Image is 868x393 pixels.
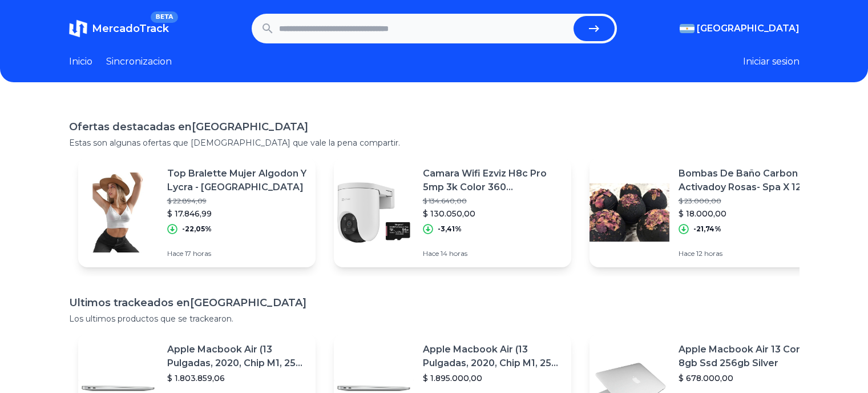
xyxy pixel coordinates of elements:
[69,55,92,69] a: Inicio
[69,19,87,38] img: MercadoTrack
[167,167,306,194] p: Top Bralette Mujer Algodon Y Lycra - [GEOGRAPHIC_DATA]
[590,158,827,267] a: Featured imageBombas De Baño Carbon Activadoy Rosas- Spa X 12 Unidades$ 23.000,00$ 18.000,00-21,7...
[680,24,695,33] img: Argentina
[679,208,818,219] p: $ 18.000,00
[679,249,818,258] p: Hace 12 horas
[680,22,800,35] button: [GEOGRAPHIC_DATA]
[69,19,169,38] a: MercadoTrackBETA
[69,313,800,324] p: Los ultimos productos que se trackearon.
[167,372,306,384] p: $ 1.803.859,06
[697,22,800,35] span: [GEOGRAPHIC_DATA]
[679,343,818,370] p: Apple Macbook Air 13 Core I5 8gb Ssd 256gb Silver
[679,196,818,206] p: $ 23.000,00
[693,224,721,234] p: -21,74%
[69,137,800,149] p: Estas son algunas ofertas que [DEMOGRAPHIC_DATA] que vale la pena compartir.
[423,249,562,258] p: Hace 14 horas
[78,173,158,252] img: Featured image
[167,208,306,219] p: $ 17.846,99
[69,119,800,135] h1: Ofertas destacadas en [GEOGRAPHIC_DATA]
[92,22,169,35] span: MercadoTrack
[423,196,562,206] p: $ 134.640,00
[423,208,562,219] p: $ 130.050,00
[334,158,571,267] a: Featured imageCamara Wifi Ezviz H8c Pro 5mp 3k Color 360 Motorizada + 64gb$ 134.640,00$ 130.050,0...
[423,343,562,370] p: Apple Macbook Air (13 Pulgadas, 2020, Chip M1, 256 Gb De Ssd, 8 Gb De Ram) - Plata
[590,173,669,252] img: Featured image
[438,224,462,234] p: -3,41%
[423,372,562,384] p: $ 1.895.000,00
[151,11,177,23] span: BETA
[106,55,172,69] a: Sincronizacion
[69,295,800,311] h1: Ultimos trackeados en [GEOGRAPHIC_DATA]
[679,372,818,384] p: $ 678.000,00
[334,173,414,252] img: Featured image
[167,343,306,370] p: Apple Macbook Air (13 Pulgadas, 2020, Chip M1, 256 Gb De Ssd, 8 Gb De Ram) - Plata
[167,249,306,258] p: Hace 17 horas
[167,196,306,206] p: $ 22.894,09
[423,167,562,194] p: Camara Wifi Ezviz H8c Pro 5mp 3k Color 360 Motorizada + 64gb
[679,167,818,194] p: Bombas De Baño Carbon Activadoy Rosas- Spa X 12 Unidades
[182,224,212,234] p: -22,05%
[743,55,800,69] button: Iniciar sesion
[78,158,316,267] a: Featured imageTop Bralette Mujer Algodon Y Lycra - [GEOGRAPHIC_DATA]$ 22.894,09$ 17.846,99-22,05%...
